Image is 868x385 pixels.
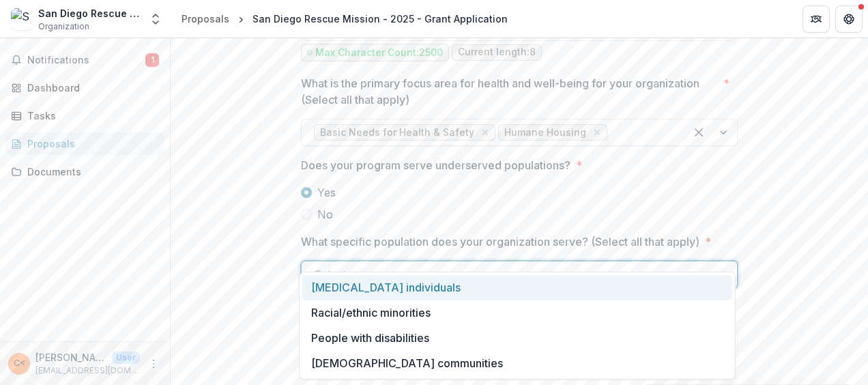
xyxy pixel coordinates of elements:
button: Open entity switcher [146,5,165,33]
span: Notifications [27,55,145,66]
span: Yes [317,184,336,201]
div: Proposals [27,137,154,151]
div: [DEMOGRAPHIC_DATA] communities [302,350,732,375]
div: San Diego Rescue Mission - 2025 - Grant Application [252,12,508,26]
div: Tasks [27,109,154,123]
span: 1 [145,53,159,67]
p: User [112,352,140,364]
span: Humane Housing [504,127,586,139]
p: What is the primary focus area for health and well-being for your organization (Select all that a... [301,75,718,108]
div: San Diego Rescue Mission [38,6,141,20]
span: No [317,206,333,223]
div: Clear selected options [688,122,710,143]
button: Notifications1 [5,49,164,71]
div: Documents [27,165,154,179]
p: [EMAIL_ADDRESS][DOMAIN_NAME] [35,365,140,377]
button: Get Help [835,5,863,33]
a: Proposals [176,9,235,29]
p: Max Character Count: 2500 [315,47,443,59]
div: Dashboard [27,81,154,95]
div: Remove Basic Needs for Health & Safety [478,126,492,139]
a: Tasks [5,104,164,127]
button: More [145,356,162,372]
span: Organization [38,20,89,33]
div: Racial/ethnic minorities [302,300,732,326]
nav: breadcrumb [176,9,513,29]
a: Dashboard [5,76,164,99]
div: People with disabilities [302,325,732,350]
button: Partners [802,5,830,33]
img: San Diego Rescue Mission [11,8,33,30]
p: [PERSON_NAME] <[EMAIL_ADDRESS][DOMAIN_NAME]> [35,350,106,365]
div: Proposals [182,12,229,26]
div: Remove Humane Housing [590,126,604,139]
a: Proposals [5,132,164,155]
p: Current length: 8 [458,46,536,58]
p: Does your program serve underserved populations? [301,157,570,173]
p: What specific population does your organization serve? (Select all that apply) [301,233,699,250]
span: Basic Needs for Health & Safety [320,127,474,139]
div: [MEDICAL_DATA] individuals [302,275,732,300]
div: Cara Mears <cmears@sdrescue.org> [14,359,25,368]
a: Documents [5,160,164,183]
